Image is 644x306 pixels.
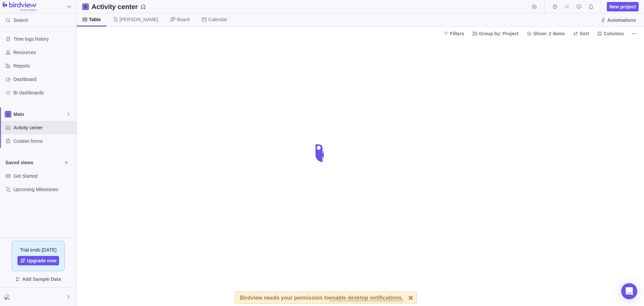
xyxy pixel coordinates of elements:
[574,2,584,11] span: Approval requests
[550,2,559,11] span: Time logs
[629,29,639,38] span: More actions
[62,158,71,167] span: Browse views
[13,89,74,96] span: BI dashboards
[562,5,572,10] a: My assignments
[621,283,637,299] div: Open Intercom Messenger
[570,29,592,38] span: Sort
[17,256,59,265] a: Upgrade now
[13,36,74,42] span: Time logs history
[240,292,403,304] div: Birdview needs your permission to
[524,29,568,38] span: Show: 2 items
[607,2,639,11] span: New project
[208,16,227,23] span: Calendar
[27,257,57,264] span: Upgrade now
[13,186,74,193] span: Upcoming Milestones
[13,17,28,24] span: Search
[562,2,572,11] span: My assignments
[607,17,636,24] span: Automations
[533,30,565,37] span: Show: 2 items
[13,49,74,56] span: Resources
[177,16,190,23] span: Board
[470,29,521,38] span: Group by: Project
[309,140,335,167] div: loading
[441,29,467,38] span: Filters
[598,15,639,25] span: Automations
[13,124,74,131] span: Activity center
[20,247,57,253] span: Trial ends [DATE]
[580,30,589,37] span: Sort
[5,159,62,166] span: Saved views
[574,5,584,10] a: Approval requests
[530,2,539,11] span: Start timer
[479,30,519,37] span: Group by: Project
[22,275,61,283] span: Add Sample Data
[329,295,403,301] span: enable desktop notifications.
[5,274,71,285] span: Add Sample Data
[13,111,66,118] span: Main
[13,76,74,83] span: Dashboard
[450,30,464,37] span: Filters
[92,2,138,11] h2: Activity center
[89,16,101,23] span: Table
[586,5,596,10] a: Notifications
[586,2,596,11] span: Notifications
[13,173,74,179] span: Get Started
[13,138,74,144] span: Custom forms
[594,29,627,38] span: Columns
[13,62,74,69] span: Reports
[4,294,12,300] img: Show
[120,16,158,23] span: [PERSON_NAME]
[3,2,37,11] img: logo
[89,2,149,11] span: Save your current layout and filters as a View
[609,3,636,10] span: New project
[4,293,12,301] div: Haytham Ibrahim
[550,5,559,10] a: Time logs
[604,30,624,37] span: Columns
